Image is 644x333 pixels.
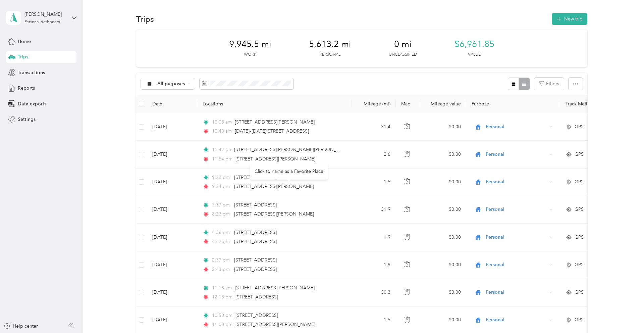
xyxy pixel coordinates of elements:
[18,100,46,107] span: Data exports
[18,53,28,60] span: Trips
[352,95,396,113] th: Mileage (mi)
[212,118,232,126] span: 10:03 am
[234,239,277,244] span: [STREET_ADDRESS]
[212,256,231,264] span: 2:37 pm
[4,323,38,330] button: Help center
[575,151,584,158] span: GPS
[575,206,584,213] span: GPS
[466,95,560,113] th: Purpose
[147,169,197,196] td: [DATE]
[234,257,277,263] span: [STREET_ADDRESS]
[352,196,396,224] td: 31.9
[394,39,412,50] span: 0 mi
[147,279,197,306] td: [DATE]
[468,52,481,58] p: Value
[212,174,231,181] span: 9:28 pm
[147,95,197,113] th: Date
[575,316,584,324] span: GPS
[486,123,547,131] span: Personal
[18,116,36,123] span: Settings
[486,289,547,296] span: Personal
[212,155,232,163] span: 11:54 pm
[235,119,315,125] span: [STREET_ADDRESS][PERSON_NAME]
[575,123,584,131] span: GPS
[18,69,45,76] span: Transactions
[212,312,232,319] span: 10:50 pm
[352,251,396,279] td: 1.9
[389,52,417,58] p: Unclassified
[419,251,466,279] td: $0.00
[234,175,277,180] span: [STREET_ADDRESS]
[486,234,547,241] span: Personal
[234,184,314,189] span: [STREET_ADDRESS][PERSON_NAME]
[212,201,231,209] span: 7:37 pm
[575,261,584,269] span: GPS
[234,147,351,152] span: [STREET_ADDRESS][PERSON_NAME][PERSON_NAME]
[486,206,547,213] span: Personal
[136,15,154,22] h1: Trips
[419,279,466,306] td: $0.00
[212,183,231,190] span: 9:34 pm
[235,322,315,327] span: [STREET_ADDRESS][PERSON_NAME]
[24,11,66,18] div: [PERSON_NAME]
[352,279,396,306] td: 30.3
[147,141,197,168] td: [DATE]
[486,151,547,158] span: Personal
[235,285,315,291] span: [STREET_ADDRESS][PERSON_NAME]
[235,294,278,300] span: [STREET_ADDRESS]
[454,39,494,50] span: $6,961.85
[234,211,314,217] span: [STREET_ADDRESS][PERSON_NAME]
[212,293,232,301] span: 12:13 pm
[147,251,197,279] td: [DATE]
[212,146,231,153] span: 11:47 pm
[157,82,185,86] span: All purposes
[352,141,396,168] td: 2.6
[320,52,340,58] p: Personal
[147,224,197,251] td: [DATE]
[396,95,419,113] th: Map
[235,156,315,162] span: [STREET_ADDRESS][PERSON_NAME]
[552,13,587,25] button: New trip
[212,321,232,328] span: 11:00 pm
[250,163,328,180] div: Click to name as a Favorite Place
[212,229,231,236] span: 4:36 pm
[212,266,231,273] span: 2:43 pm
[560,95,607,113] th: Track Method
[235,128,309,134] span: [DATE]–[DATE][STREET_ADDRESS]
[147,196,197,224] td: [DATE]
[575,234,584,241] span: GPS
[534,78,564,90] button: Filters
[486,316,547,324] span: Personal
[419,141,466,168] td: $0.00
[419,224,466,251] td: $0.00
[352,224,396,251] td: 1.9
[419,95,466,113] th: Mileage value
[419,169,466,196] td: $0.00
[234,230,277,235] span: [STREET_ADDRESS]
[18,38,31,45] span: Home
[197,95,352,113] th: Locations
[212,238,231,245] span: 4:42 pm
[419,196,466,224] td: $0.00
[147,113,197,141] td: [DATE]
[419,113,466,141] td: $0.00
[486,261,547,269] span: Personal
[575,289,584,296] span: GPS
[486,178,547,186] span: Personal
[229,39,271,50] span: 9,945.5 mi
[24,20,60,24] div: Personal dashboard
[212,128,232,135] span: 10:40 am
[352,113,396,141] td: 31.4
[234,202,277,208] span: [STREET_ADDRESS]
[235,313,278,318] span: [STREET_ADDRESS]
[234,267,277,272] span: [STREET_ADDRESS]
[352,169,396,196] td: 1.5
[212,210,231,218] span: 8:23 pm
[309,39,351,50] span: 5,613.2 mi
[606,295,644,333] iframe: Everlance-gr Chat Button Frame
[18,85,35,92] span: Reports
[575,178,584,186] span: GPS
[212,284,232,292] span: 11:18 am
[244,52,256,58] p: Work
